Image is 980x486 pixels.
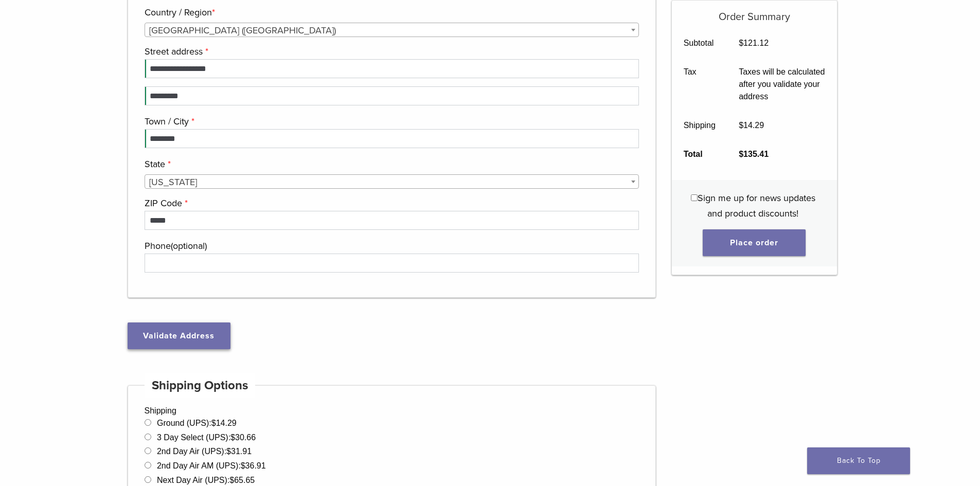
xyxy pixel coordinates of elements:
[229,476,255,484] bdi: 65.65
[672,140,727,169] th: Total
[145,23,639,37] span: Country / Region
[672,111,727,140] th: Shipping
[691,194,698,201] input: Sign me up for news updates and product discounts!
[145,174,639,189] span: State
[157,476,255,484] label: Next Day Air (UPS):
[171,240,207,251] span: (optional)
[157,419,237,427] label: Ground (UPS):
[241,461,245,470] span: $
[145,5,637,20] label: Country / Region
[739,121,764,130] bdi: 14.29
[145,23,639,38] span: United States (US)
[739,150,769,158] bdi: 135.41
[157,461,266,470] label: 2nd Day Air AM (UPS):
[157,447,252,456] label: 2nd Day Air (UPS):
[211,419,216,427] span: $
[157,433,256,442] label: 3 Day Select (UPS):
[739,39,743,47] span: $
[672,1,837,23] h5: Order Summary
[128,322,230,349] button: Validate Address
[230,433,235,442] span: $
[739,39,769,47] bdi: 121.12
[145,195,637,211] label: ZIP Code
[672,29,727,58] th: Subtotal
[739,121,743,130] span: $
[698,192,815,219] span: Sign me up for news updates and product discounts!
[145,373,256,398] h4: Shipping Options
[145,44,637,59] label: Street address
[807,447,910,474] a: Back To Top
[211,419,237,427] bdi: 14.29
[739,150,743,158] span: $
[145,175,639,189] span: Michigan
[145,114,637,129] label: Town / City
[241,461,266,470] bdi: 36.91
[230,433,256,442] bdi: 30.66
[727,58,837,111] td: Taxes will be calculated after you validate your address
[145,156,637,172] label: State
[672,58,727,111] th: Tax
[229,476,234,484] span: $
[226,447,252,456] bdi: 31.91
[226,447,231,456] span: $
[145,238,637,254] label: Phone
[703,229,806,256] button: Place order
